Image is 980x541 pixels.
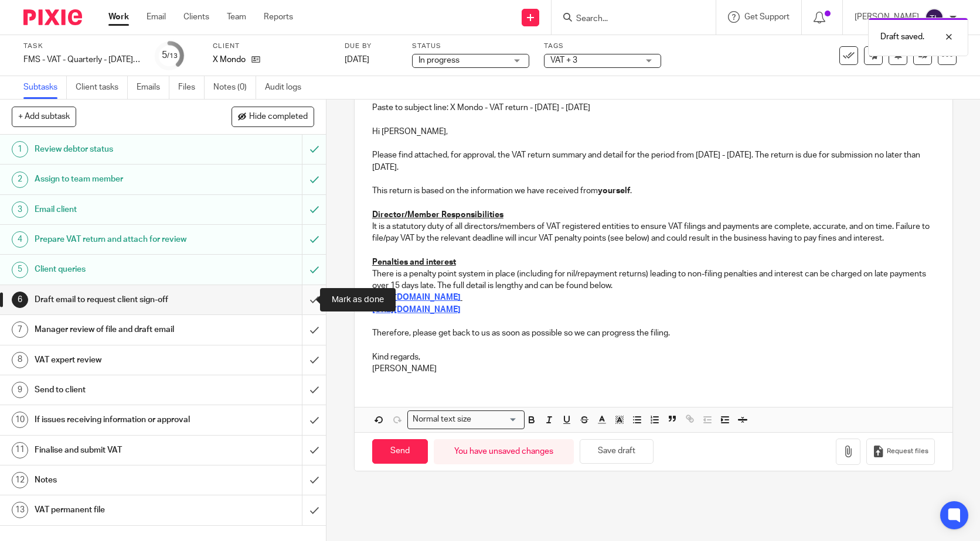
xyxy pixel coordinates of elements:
[35,261,205,278] h1: Client queries
[35,201,205,218] h1: Email client
[12,201,28,218] div: 3
[372,126,935,138] p: Hi [PERSON_NAME],
[418,56,460,64] span: In progress
[372,351,935,363] p: Kind regards,
[162,49,178,62] div: 5
[35,170,205,188] h1: Assign to team member
[264,11,293,23] a: Reports
[12,321,28,338] div: 7
[372,221,935,245] p: It is a statutory duty of all directors/members of VAT registered entities to ensure VAT filings ...
[550,56,577,64] span: VAT + 3
[147,11,166,23] a: Email
[475,413,518,426] input: Search for option
[35,231,205,248] h1: Prepare VAT return and attach for review
[407,410,525,429] div: Search for option
[35,411,205,429] h1: If issues receiving information or approval
[76,76,128,99] a: Client tasks
[35,351,205,369] h1: VAT expert review
[866,439,934,465] button: Request files
[372,293,461,302] a: [URL][DOMAIN_NAME]
[213,76,256,99] a: Notes (0)
[232,107,314,126] button: Hide completed
[880,31,924,43] p: Draft saved.
[35,291,205,309] h1: Draft email to request client sign-off
[412,42,529,51] label: Status
[183,11,209,23] a: Clients
[35,501,205,519] h1: VAT permanent file
[12,502,28,518] div: 13
[12,107,76,126] button: + Add subtask
[23,9,82,25] img: Pixie
[598,187,630,195] strong: yourself
[213,42,330,51] label: Client
[23,54,141,66] div: FMS - VAT - Quarterly - [DATE] - [DATE]
[178,76,205,99] a: Files
[372,439,428,464] input: Send
[137,76,169,99] a: Emails
[12,172,28,188] div: 2
[345,56,369,64] span: [DATE]
[12,352,28,368] div: 8
[372,363,935,375] p: [PERSON_NAME]
[12,412,28,428] div: 10
[372,149,935,173] p: Please find attached, for approval, the VAT return summary and detail for the period from [DATE] ...
[925,8,944,27] img: svg%3E
[23,54,141,66] div: FMS - VAT - Quarterly - May - July, 2025
[12,292,28,308] div: 6
[372,268,935,292] p: There is a penalty point system in place (including for nil/repayment returns) leading to non-fil...
[434,439,574,464] div: You have unsaved changes
[12,141,28,157] div: 1
[12,231,28,248] div: 4
[12,382,28,398] div: 9
[12,262,28,278] div: 5
[35,441,205,459] h1: Finalise and submit VAT
[580,439,654,464] button: Save draft
[12,472,28,488] div: 12
[372,258,456,266] u: Penalties and interest
[213,54,246,66] p: X Mondo
[372,102,935,114] p: Paste to subject line: X Mondo - VAT return - [DATE] - [DATE]
[372,327,935,339] p: Therefore, please get back to us as soon as possible so we can progress the filing.
[23,42,141,51] label: Task
[108,11,129,23] a: Work
[35,471,205,489] h1: Notes
[372,306,461,314] a: [URL][DOMAIN_NAME]
[249,112,308,122] span: Hide completed
[167,53,178,59] small: /13
[887,447,928,456] span: Request files
[345,42,397,51] label: Due by
[265,76,310,99] a: Audit logs
[372,185,935,197] p: This return is based on the information we have received from .
[23,76,67,99] a: Subtasks
[35,381,205,399] h1: Send to client
[227,11,246,23] a: Team
[410,413,474,426] span: Normal text size
[12,442,28,458] div: 11
[372,211,503,219] u: Director/Member Responsibilities
[35,321,205,338] h1: Manager review of file and draft email
[35,141,205,158] h1: Review debtor status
